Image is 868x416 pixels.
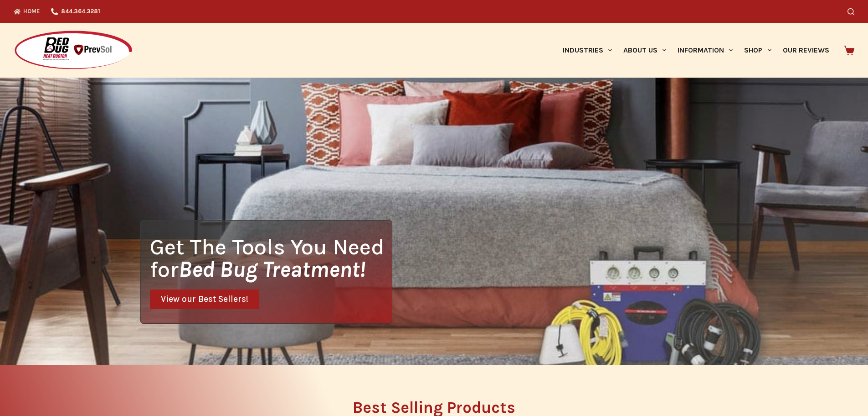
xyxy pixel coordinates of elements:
[557,23,617,78] a: Industries
[14,30,133,71] img: Prevsol/Bed Bug Heat Doctor
[161,295,248,304] span: View our Best Sellers!
[672,23,739,78] a: Information
[557,23,835,78] nav: Primary
[179,256,365,282] i: Bed Bug Treatment!
[777,23,835,78] a: Our Reviews
[617,23,672,78] a: About Us
[140,400,728,416] h2: Best Selling Products
[150,236,392,280] h1: Get The Tools You Need for
[739,23,777,78] a: Shop
[847,8,854,15] button: Search
[150,290,259,309] a: View our Best Sellers!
